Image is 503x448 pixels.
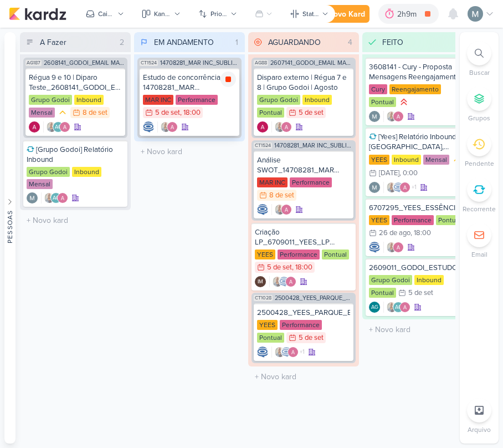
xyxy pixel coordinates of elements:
div: Grupo Godoi [27,167,70,177]
div: YEES [257,320,278,330]
img: Iara Santos [386,182,397,193]
div: Inbound [302,95,332,105]
img: Caroline Traven De Andrade [281,347,292,358]
div: Criador(a): Mariana Amorim [369,111,380,122]
img: Caroline Traven De Andrade [279,276,290,287]
div: YEES [369,215,389,225]
div: Mensal [423,155,449,165]
div: Inbound [74,95,104,105]
div: Inbound [414,275,444,285]
p: Buscar [469,68,490,78]
div: Aline Gimenez Graciano [53,121,64,133]
div: Novo Kard [328,8,365,20]
img: Alessandra Gomes [393,242,404,253]
p: Pendente [465,159,494,169]
div: 2h9m [397,8,420,20]
span: 2608141_GODOI_EMAIL MARKETING_SETEMBRO [44,60,125,66]
div: Colaboradores: Iara Santos, Caroline Traven De Andrade, Alessandra Gomes, Isabella Machado Guimarães [271,347,305,358]
img: Caroline Traven De Andrade [143,121,154,133]
img: Alessandra Gomes [399,182,410,193]
div: Inbound [392,155,421,165]
div: Aline Gimenez Graciano [393,302,404,313]
span: 2500428_YEES_PARQUE_BUENA_VISTA_AJUSTE_LP [275,295,353,301]
div: Pontual [257,333,284,343]
div: Colaboradores: Iara Santos, Alessandra Gomes [157,121,178,133]
div: Cury [369,84,387,94]
img: Alessandra Gomes [57,192,68,203]
img: Alessandra Gomes [257,121,268,133]
div: Criador(a): Caroline Traven De Andrade [369,242,380,253]
div: [DATE] [379,170,399,177]
img: Iara Santos [160,121,171,133]
p: Email [471,250,487,259]
div: Colaboradores: Iara Santos, Alessandra Gomes [271,204,292,215]
span: AG88 [254,60,268,66]
div: Colaboradores: Iara Santos, Aline Gimenez Graciano, Alessandra Gomes [43,121,70,133]
img: Alessandra Gomes [59,121,70,133]
span: 14708281_MAR INC_SUBLIME_JARDINS_PLANEJAMENTO ESTRATÉGICO [274,142,353,149]
div: YEES [255,250,275,259]
div: MAR INC [257,177,288,187]
div: Análise SWOT_14708281_MAR INC_SUBLIME_JARDINS_PLANEJAMENTO ESTRATÉGICO [257,155,350,175]
img: Iara Santos [272,276,283,287]
img: Alessandra Gomes [285,276,296,287]
div: 5 de set [267,264,292,271]
img: Iara Santos [274,204,285,215]
span: CT1524 [254,142,272,149]
div: Colaboradores: Iara Santos, Caroline Traven De Andrade, Alessandra Gomes [269,276,296,287]
div: Aline Gimenez Graciano [369,302,380,313]
div: 26 de ago [379,230,410,237]
img: Alessandra Gomes [281,121,292,133]
div: Pontual [322,250,349,259]
p: AG [371,305,378,310]
div: Criação LP_6709011_YEES_LP MEETING_PARQUE BUENA VISTA [255,227,352,247]
span: CT1524 [140,60,158,66]
div: Performance [280,320,322,330]
div: Pontual [436,215,463,225]
div: Prioridade Média [451,154,463,165]
span: CT1028 [254,295,273,301]
div: Criador(a): Isabella Machado Guimarães [255,276,266,287]
p: Arquivo [468,425,491,435]
div: Régua 9 e 10 | Diparo Teste_2608141_GODOI_EMAIL MARKETING_SETEMBRO [29,73,122,93]
div: Parar relógio [220,72,236,87]
div: Criador(a): Aline Gimenez Graciano [369,302,380,313]
input: + Novo kard [250,369,357,385]
img: Alessandra Gomes [281,204,292,215]
div: Performance [290,177,332,187]
div: Criador(a): Caroline Traven De Andrade [257,347,268,358]
img: Alessandra Gomes [399,302,410,313]
span: 2607141_GODOI_EMAIL MARKETING_AGOSTO [270,60,353,66]
img: Iara Santos [386,111,397,122]
img: Mariana Amorim [468,6,483,22]
div: Estudo de concorrência_ 14708281_MAR INC_SUBLIME_JARDINS_PLANEJAMENTO ESTRATÉGICO [143,73,236,93]
div: 1 [231,37,243,48]
div: [Yees] Relatório Inbound - Campinas, Sorocaba e São Paulo [369,132,466,152]
p: AG [53,196,60,201]
input: + Novo kard [22,212,129,228]
div: Mensal [27,179,53,189]
div: MAR INC [143,95,173,105]
input: + Novo kard [136,144,243,160]
img: Mariana Amorim [27,192,38,203]
img: Caroline Traven De Andrade [369,242,380,253]
img: Iara Santos [274,347,285,358]
span: AG187 [25,60,42,66]
img: Caroline Traven De Andrade [393,182,404,193]
p: Grupos [468,113,490,123]
input: + Novo kard [365,322,471,338]
img: kardz.app [9,7,66,21]
div: Colaboradores: Iara Santos, Caroline Traven De Andrade, Alessandra Gomes, Isabella Machado Guimarães [383,182,417,193]
button: Pessoas [4,32,16,444]
div: 2500428_YEES_PARQUE_BUENA_VISTA_AJUSTE_LP [257,308,350,318]
div: Prioridade Média [57,107,68,118]
p: AG [55,125,62,130]
img: Alessandra Gomes [288,347,299,358]
img: Caroline Traven De Andrade [257,204,268,215]
p: Recorrente [463,204,496,214]
div: Criador(a): Caroline Traven De Andrade [257,204,268,215]
div: Performance [176,95,218,105]
div: 8 de set [83,109,107,116]
div: Performance [392,215,434,225]
div: Pontual [369,97,396,107]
